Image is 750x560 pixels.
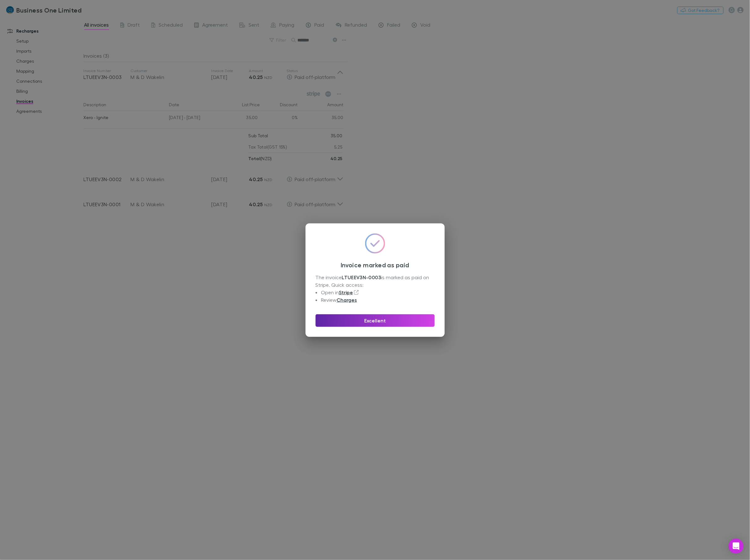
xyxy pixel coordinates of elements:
strong: LTUEEV3N-0003 [342,274,381,280]
img: GradientCheckmarkIcon.svg [365,233,385,254]
button: Excellent [316,314,435,327]
div: Open Intercom Messenger [729,539,744,554]
h3: Invoice marked as paid [316,261,435,269]
a: Charges [337,297,357,303]
li: Review [321,296,434,304]
a: Stripe [339,289,353,296]
div: The invoice is marked as paid on Stripe. Quick access: [316,274,435,304]
li: Open in [321,289,434,296]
